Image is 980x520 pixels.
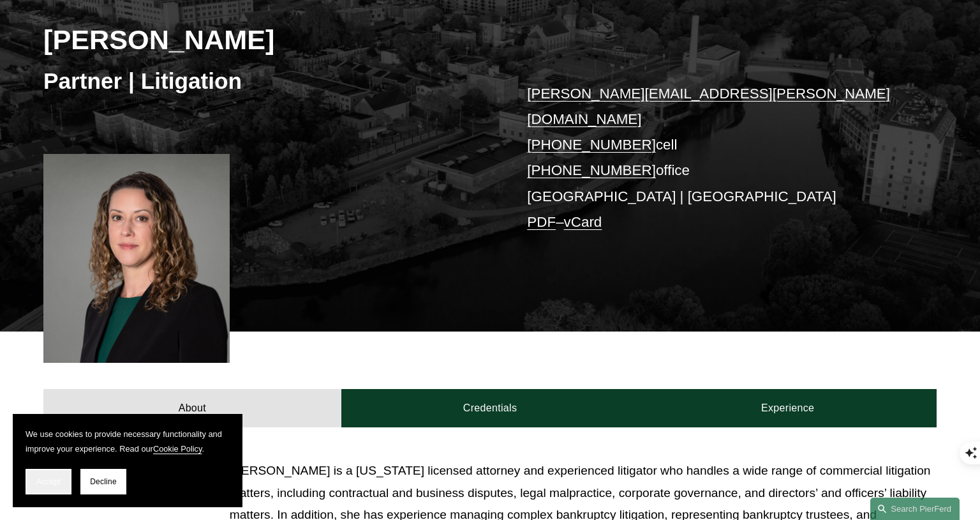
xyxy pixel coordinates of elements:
a: Search this site [870,498,960,520]
span: Decline [90,477,117,486]
h3: Partner | Litigation [43,67,490,95]
section: Cookie banner [13,414,242,507]
a: Credentials [341,389,639,427]
a: [PERSON_NAME][EMAIL_ADDRESS][PERSON_NAME][DOMAIN_NAME] [527,86,890,127]
a: About [43,389,341,427]
p: cell office [GEOGRAPHIC_DATA] | [GEOGRAPHIC_DATA] – [527,81,899,236]
button: Accept [26,469,71,494]
a: [PHONE_NUMBER] [527,162,656,178]
a: Cookie Policy [153,444,202,454]
span: Accept [36,477,61,486]
h2: [PERSON_NAME] [43,23,490,56]
a: PDF [527,214,556,230]
a: Experience [639,389,937,427]
a: vCard [564,214,602,230]
p: We use cookies to provide necessary functionality and improve your experience. Read our . [26,427,230,456]
button: Decline [80,469,126,494]
a: [PHONE_NUMBER] [527,137,656,153]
